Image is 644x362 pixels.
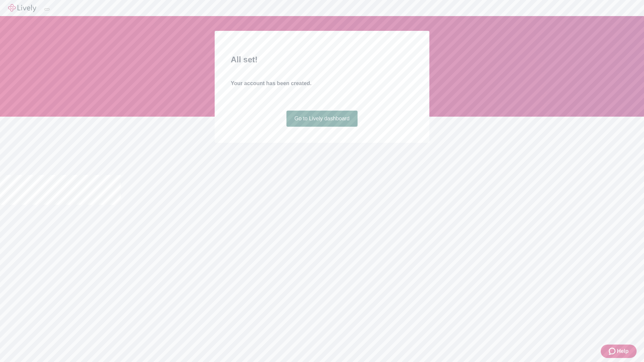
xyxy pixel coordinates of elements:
[231,79,413,87] h4: Your account has been created.
[44,8,50,10] button: Log out
[8,4,36,12] img: Lively
[609,347,617,355] svg: Zendesk support icon
[231,54,413,66] h2: All set!
[286,111,358,127] a: Go to Lively dashboard
[617,347,629,355] span: Help
[601,345,637,358] button: Zendesk support iconHelp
